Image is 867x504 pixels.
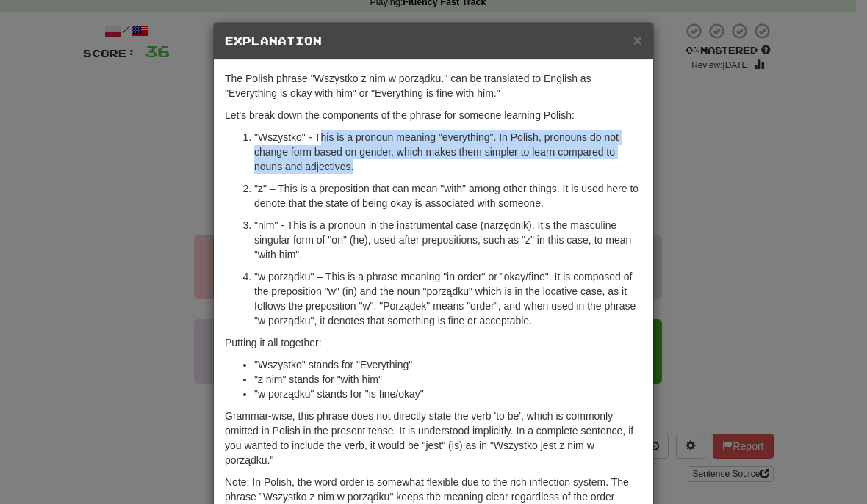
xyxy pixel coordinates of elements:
[225,34,642,48] h5: Explanation
[254,218,642,262] p: "nim" - This is a pronoun in the instrumental case (narzędnik). It's the masculine singular form ...
[225,335,642,350] p: Putting it all together:
[225,71,642,101] p: The Polish phrase "Wszystko z nim w porządku." can be translated to English as "Everything is oka...
[254,130,642,174] p: "Wszystko" - This is a pronoun meaning "everything". In Polish, pronouns do not change form based...
[225,409,642,467] p: Grammar-wise, this phrase does not directly state the verb 'to be', which is commonly omitted in ...
[225,108,642,123] p: Let's break down the components of the phrase for someone learning Polish:
[254,357,642,372] li: "Wszystko" stands for "Everything"
[633,32,642,48] span: ×
[254,387,642,401] li: "w porządku" stands for "is fine/okay"
[254,269,642,328] p: "w porządku" – This is a phrase meaning "in order" or "okay/fine". It is composed of the preposit...
[254,181,642,211] p: "z" – This is a preposition that can mean "with" among other things. It is used here to denote th...
[254,372,642,387] li: "z nim" stands for "with him"
[633,32,642,48] button: Close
